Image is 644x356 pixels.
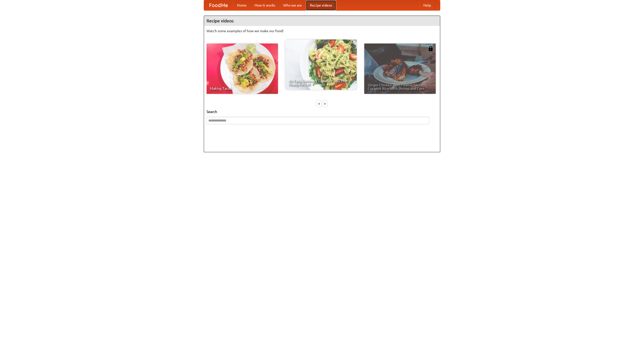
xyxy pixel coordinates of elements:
a: Help [419,0,435,10]
a: Home [233,0,251,10]
h4: Recipe videos [204,16,440,26]
a: Recipe videos [306,0,336,10]
div: » [323,100,327,107]
a: FoodMe [204,0,233,10]
a: Who we are [279,0,306,10]
div: « [317,100,321,107]
img: 483408.png [428,46,433,51]
span: An Easy, Summery Tomato Pasta That's Ready for Fall [289,79,353,86]
a: How it works [251,0,279,10]
a: Making Tacos [207,44,278,94]
p: Watch some examples of how we make our food! [207,28,437,33]
span: Making Tacos [210,87,274,90]
a: An Easy, Summery Tomato Pasta That's Ready for Fall [285,39,357,90]
h5: Search [207,109,437,114]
